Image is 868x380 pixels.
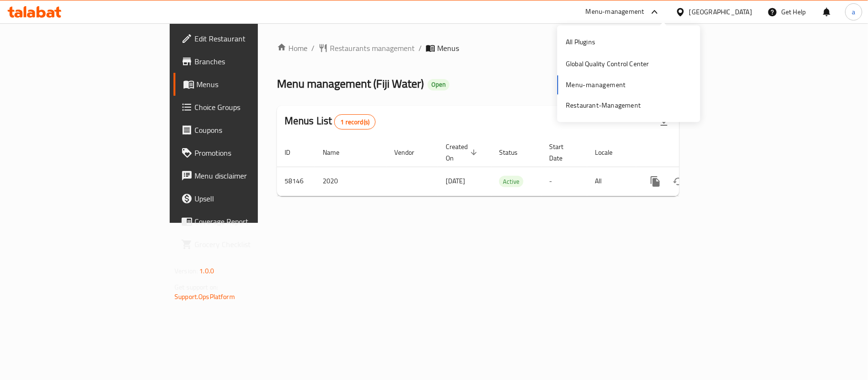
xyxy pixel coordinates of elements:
span: Menus [196,79,307,90]
span: 1 record(s) [335,118,375,127]
a: Coverage Report [174,210,315,233]
a: Edit Restaurant [174,27,315,50]
a: Restaurants management [318,42,415,54]
span: Version: [174,265,198,277]
span: Start Date [549,141,576,164]
a: Choice Groups [174,96,315,119]
span: 1.0.0 [199,265,214,277]
button: Change Status [667,170,690,193]
span: Menus [437,42,459,54]
span: Locale [595,147,625,158]
span: Open [428,80,449,89]
div: Open [428,79,449,90]
table: enhanced table [277,138,743,196]
a: Promotions [174,141,315,164]
span: Grocery Checklist [194,239,307,250]
div: Menu-management [586,6,644,18]
div: Active [499,176,523,187]
span: ID [285,147,303,158]
span: Menu disclaimer [194,170,307,181]
td: - [541,167,587,196]
span: [DATE] [446,175,465,187]
a: Upsell [174,187,315,210]
div: Total records count [334,114,376,130]
span: Created On [446,141,480,164]
span: Vendor [394,147,427,158]
a: Support.OpsPlatform [174,290,235,303]
h2: Menus List [285,114,376,130]
a: Branches [174,50,315,73]
th: Actions [636,138,743,167]
span: Get support on: [174,281,218,293]
span: Coupons [194,124,307,136]
a: Menu disclaimer [174,164,315,187]
a: Menus [174,73,315,96]
a: Coupons [174,119,315,141]
button: more [644,170,667,193]
span: Active [499,176,523,187]
a: Grocery Checklist [174,233,315,256]
span: Restaurants management [330,42,415,54]
div: All Plugins [566,37,595,47]
div: Global Quality Control Center [566,59,649,70]
div: Restaurant-Management [566,100,641,110]
span: Edit Restaurant [194,33,307,44]
span: Branches [194,56,307,67]
nav: breadcrumb [277,42,679,54]
td: 2020 [315,167,387,196]
span: Upsell [194,193,307,204]
span: Coverage Report [194,216,307,227]
span: Status [499,147,530,158]
li: / [419,42,422,54]
div: [GEOGRAPHIC_DATA] [689,7,752,17]
span: Promotions [194,147,307,159]
span: Name [323,147,352,158]
td: All [587,167,636,196]
span: Choice Groups [194,101,307,113]
span: Menu management ( Fiji Water ) [277,73,424,94]
span: a [852,7,855,17]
